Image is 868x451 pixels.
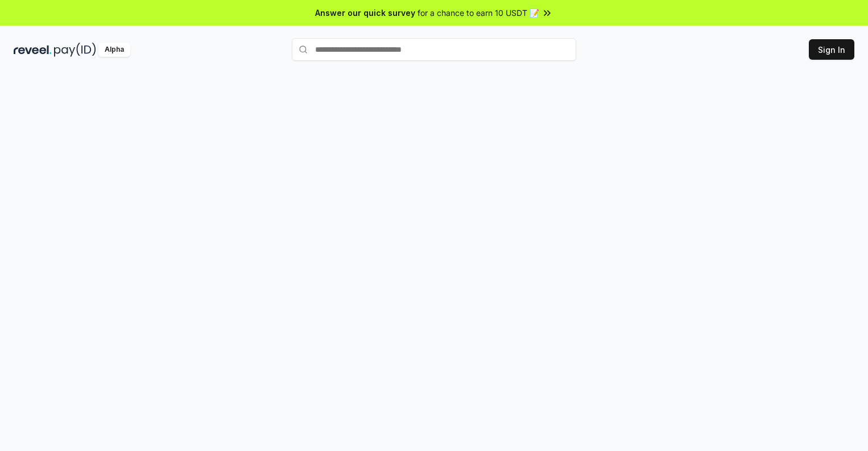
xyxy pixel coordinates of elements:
[315,7,415,19] span: Answer our quick survey
[98,43,130,57] div: Alpha
[418,7,539,19] span: for a chance to earn 10 USDT 📝
[54,43,96,57] img: pay_id
[14,43,52,57] img: reveel_dark
[809,39,854,60] button: Sign In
